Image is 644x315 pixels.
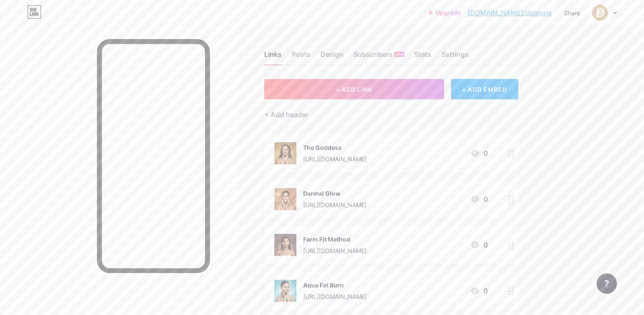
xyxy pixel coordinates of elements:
[415,49,431,65] div: Stats
[303,292,367,301] div: [URL][DOMAIN_NAME]
[442,49,469,65] div: Settings
[354,49,404,65] div: Subscribers
[274,188,296,210] img: Dermal Glow
[303,155,367,163] div: [URL][DOMAIN_NAME]
[592,5,608,21] img: dealoria
[564,8,580,17] div: Share
[303,281,367,290] div: Aqua Fat Burn
[467,8,552,18] a: [DOMAIN_NAME]/dealoria
[274,234,296,256] img: Farm Fit Method
[264,79,444,99] button: + ADD LINK
[292,49,310,65] div: Posts
[303,246,367,255] div: [URL][DOMAIN_NAME]
[321,49,343,65] div: Design
[303,189,367,198] div: Dermal Glow
[303,235,367,244] div: Farm Fit Method
[395,52,404,57] span: NEW
[470,148,488,158] div: 0
[303,143,367,152] div: The Goddess
[274,142,296,164] img: The Goddess
[470,286,488,296] div: 0
[428,9,461,16] a: Upgrade
[451,79,518,99] div: + ADD EMBED
[303,200,367,209] div: [URL][DOMAIN_NAME]
[264,110,308,120] div: + Add header
[470,240,488,250] div: 0
[336,86,372,93] span: + ADD LINK
[470,194,488,204] div: 0
[274,280,296,302] img: Aqua Fat Burn
[264,49,282,65] div: Links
